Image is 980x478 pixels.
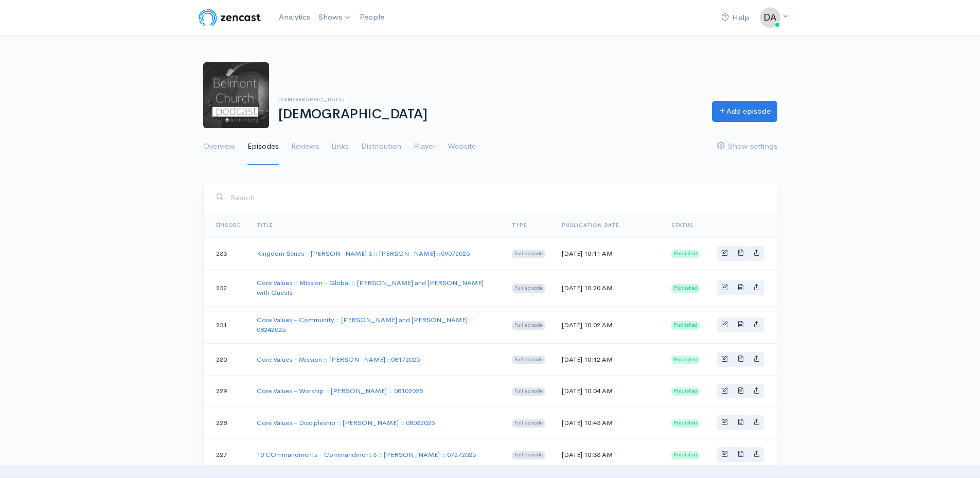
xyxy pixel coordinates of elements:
td: [DATE] 10:20 AM [554,269,663,306]
a: Show settings [717,128,777,165]
span: Published [671,419,700,428]
a: People [355,6,388,28]
a: Publication date [562,222,619,228]
span: Published [671,356,700,364]
td: [DATE] 10:12 AM [554,343,663,375]
span: Full episode [512,356,545,364]
div: Basic example [717,246,764,261]
a: Kingdom Series - [PERSON_NAME] 3 :: [PERSON_NAME] ::09072025 [257,249,470,258]
a: Links [331,128,349,165]
span: Full episode [512,284,545,292]
td: 232 [204,269,249,306]
span: Published [671,284,700,292]
a: Title [257,222,273,228]
td: 228 [204,407,249,439]
a: Core Values - Community :: [PERSON_NAME] and [PERSON_NAME] :: 08242025 [257,315,473,334]
td: [DATE] 10:11 AM [554,238,663,270]
a: Reviews [291,128,319,165]
div: Basic example [717,352,764,367]
a: Core Values - Discipleship :: [PERSON_NAME] :: 08032025 [257,418,435,427]
span: Published [671,451,700,459]
span: Full episode [512,321,545,329]
td: [DATE] 10:04 AM [554,375,663,407]
td: 230 [204,343,249,375]
div: Basic example [717,384,764,399]
td: 227 [204,439,249,471]
a: Episodes [247,128,279,165]
img: ... [760,7,780,28]
span: Status [671,222,693,228]
a: Distribution [361,128,401,165]
a: Analytics [275,6,314,28]
span: Full episode [512,419,545,428]
div: Basic example [717,317,764,332]
img: ZenCast Logo [197,7,262,28]
td: 229 [204,375,249,407]
span: Published [671,387,700,396]
a: 10 COmmandments - Commandment 3 :: [PERSON_NAME] :: 07272025 [257,450,476,459]
a: Player [414,128,435,165]
a: Type [512,222,526,228]
span: Published [671,321,700,329]
span: Published [671,250,700,258]
td: 231 [204,306,249,343]
a: Core Values - Worship :: [PERSON_NAME] :: 08102025 [257,386,423,395]
div: Basic example [717,447,764,462]
td: [DATE] 10:33 AM [554,439,663,471]
input: Search [230,187,764,208]
h6: [DEMOGRAPHIC_DATA] [278,97,700,102]
div: Basic example [717,415,764,430]
a: Core Values :: Mission - Global :: [PERSON_NAME] and [PERSON_NAME] with Guests [257,278,484,297]
span: Full episode [512,387,545,396]
a: Help [717,7,754,29]
span: Full episode [512,451,545,459]
a: Add episode [712,101,777,122]
a: Overview [203,128,235,165]
span: Full episode [512,250,545,258]
td: [DATE] 10:02 AM [554,306,663,343]
a: Shows [314,6,355,29]
a: Episode [216,222,241,228]
a: Website [448,128,476,165]
div: Basic example [717,280,764,295]
a: Core Values - Mission :: [PERSON_NAME] ::08172025 [257,355,420,364]
td: 233 [204,238,249,270]
td: [DATE] 10:43 AM [554,407,663,439]
h1: [DEMOGRAPHIC_DATA] [278,107,700,122]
